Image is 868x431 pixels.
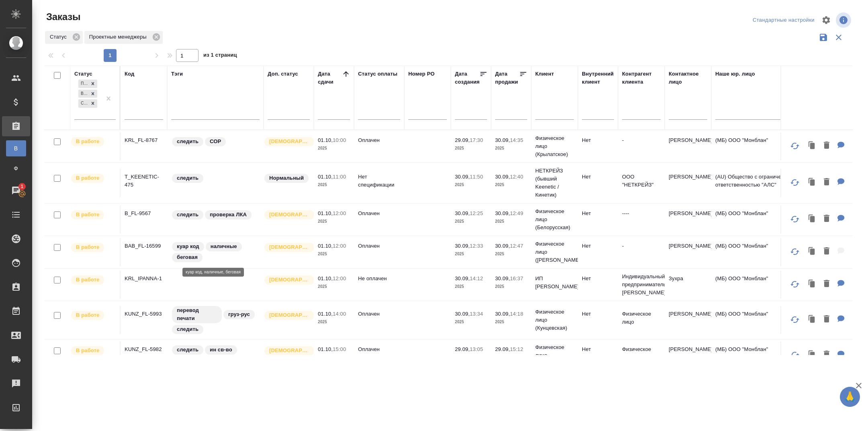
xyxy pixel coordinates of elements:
p: 2025 [495,283,527,291]
p: 2025 [455,283,487,291]
td: (AU) Общество с ограниченной ответственностью "АЛС" [711,169,808,197]
p: - [622,242,661,250]
div: Выставляется автоматически для первых 3 заказов нового контактного лица. Особое внимание [264,275,310,285]
td: Оплачен [354,238,404,266]
p: 2025 [455,144,487,152]
td: (МБ) ООО "Монблан" [711,205,808,234]
p: 2025 [318,283,350,291]
button: Для КМ: от КВ эстон-рус НЗ подъедет в офис, онлайн не хочет высылать доки [833,347,849,363]
p: 12:47 [510,243,523,249]
p: Нормальный [269,174,304,182]
p: груз-рус [228,310,250,318]
p: [DEMOGRAPHIC_DATA] [269,138,309,146]
button: Сохранить фильтры [816,30,831,45]
p: Физическое лицо ([PERSON_NAME]) [535,240,574,264]
p: Физическое лицо (Кунцевская) [535,343,574,367]
p: В работе [76,243,99,251]
div: Выставляет ПМ после принятия заказа от КМа [70,242,116,253]
p: В работе [76,311,99,319]
p: 12:40 [510,174,523,180]
p: BAB_FL-16599 [125,242,163,250]
div: Контактное лицо [669,70,707,86]
td: Не оплачен [354,271,404,299]
span: Ф [10,164,22,172]
div: следить [171,173,260,184]
button: Обновить [785,275,805,294]
p: 14:35 [510,137,523,143]
p: 11:50 [470,174,483,180]
p: 01.10, [318,275,333,281]
p: 01.10, [318,174,333,180]
p: Проектные менеджеры [89,33,149,41]
span: 1 [16,183,28,191]
button: Удалить [820,174,833,191]
p: Нет [582,209,614,218]
p: В работе [76,276,99,284]
p: 2025 [495,218,527,226]
button: Клонировать [805,276,820,292]
p: 2025 [318,181,350,189]
p: Нет [582,136,614,144]
div: Дата создания [455,70,479,86]
p: 01.10, [318,210,333,216]
p: ИП [PERSON_NAME] [535,275,574,291]
p: 2025 [318,144,350,152]
div: split button [751,14,817,27]
div: Статус [45,31,83,44]
div: Внутренний клиент [582,70,614,86]
p: 2025 [455,218,487,226]
p: 29.09, [455,137,470,143]
p: Физическое лицо [622,345,661,361]
p: В работе [76,174,99,182]
p: 2025 [495,144,527,152]
p: KUNZ_FL-5993 [125,310,163,318]
div: Выставляется автоматически для первых 3 заказов нового контактного лица. Особое внимание [264,136,310,147]
p: 2025 [318,318,350,326]
p: перевод печати [177,306,217,322]
div: Сдан без статистики [78,99,88,108]
button: Клонировать [805,211,820,227]
p: 2025 [495,181,527,189]
span: Посмотреть информацию [836,12,853,28]
td: (МБ) ООО "Монблан" [711,306,808,334]
div: Дата сдачи [318,70,342,86]
p: Нет [582,173,614,181]
td: Оплачен [354,306,404,334]
p: проверка ЛКА [210,211,247,219]
p: следить [177,138,199,146]
p: 30.09, [495,275,510,281]
a: В [6,140,26,156]
p: следить [177,174,199,182]
p: 30.09, [455,311,470,317]
p: 12:00 [333,275,346,281]
span: Заказы [44,10,80,23]
p: следить [177,211,199,219]
p: 2025 [318,218,350,226]
p: 29.09, [455,346,470,352]
p: KRL_FL-8767 [125,136,163,144]
button: Обновить [785,173,805,192]
button: Обновить [785,136,805,156]
div: Подтвержден, В работе, Сдан без статистики [78,79,98,89]
p: беговая [177,253,198,261]
p: 14:00 [333,311,346,317]
p: 2025 [495,353,527,361]
button: Удалить [820,243,833,260]
td: Оплачен [354,341,404,369]
td: Зухра [665,271,711,299]
td: [PERSON_NAME] [665,132,711,160]
p: 01.10, [318,346,333,352]
td: (МБ) ООО "Монблан" [711,341,808,369]
div: Контрагент клиента [622,70,661,86]
div: Выставляется автоматически для первых 3 заказов нового контактного лица. Особое внимание [264,345,310,356]
p: ООО "НЕТКРЕЙЗ" [622,173,661,189]
p: Индивидуальный предприниматель [PERSON_NAME]... [622,273,661,297]
p: 16:37 [510,275,523,281]
div: Номер PO [408,70,434,78]
div: Статус оплаты [358,70,397,78]
p: Физическое лицо (Крылатское) [535,134,574,158]
button: 🙏 [840,387,860,407]
p: Нет [582,275,614,283]
button: Обновить [785,310,805,329]
p: 30.09, [455,210,470,216]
